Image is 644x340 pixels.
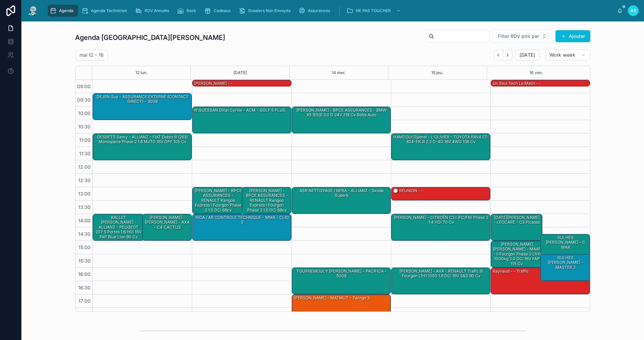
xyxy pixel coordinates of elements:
span: [DATE] [520,52,535,58]
div: TOURNEMOULY [PERSON_NAME] - PACIFICA - 5008 [293,268,390,279]
div: [PERSON_NAME] - CITROËN C3 I (FC/FN) Phase 2 1.4 HDi 70 cv [391,214,490,240]
button: 15 jeu. [431,66,443,79]
span: 13:30 [76,204,92,210]
div: [PERSON_NAME] - BPCE ASSURANCES - RENAULT Kangoo Express I Fourgon Phase 2 1.5 dCi 68cv [193,187,244,214]
div: ASR NETTOYAGE / NERA - ALLIANZ - Skoda superb [292,187,391,214]
a: Assurances [297,5,335,17]
span: 13:00 [76,191,92,196]
div: RULHES [PERSON_NAME] - MASTER 2 [541,254,590,281]
div: [PERSON_NAME] - MATMUT - twingo 3 [293,295,370,301]
div: ASR NETTOYAGE / NERA - ALLIANZ - Skoda superb [293,188,390,199]
div: HAMZOUI Djamel - L'OLIVIER - TOYOTA RAV4 ET-824-FK III 2.2 D-4D 16V 4WD 136 cv [391,134,490,160]
div: [DATE][PERSON_NAME] - LEOCARE - c3 picasso [492,215,542,226]
a: Agenda [48,5,78,17]
div: [PERSON_NAME] [PERSON_NAME] - MAAF - II Fourgon Phase 2 L1H1 1000kg 2.0 dCi 16V FAP 115 cv [491,241,542,267]
div: [PERSON_NAME] - - [193,80,291,87]
div: RIDA / AB CONTROLE TECHNIQUE - MMA - CLIO 3 [194,215,291,226]
span: 09:00 [75,83,92,89]
span: 15:30 [77,258,92,264]
div: RULHES [PERSON_NAME] - MASTER 2 [542,255,589,271]
div: RIDA / AB CONTROLE TECHNIQUE - MMA - CLIO 3 [193,214,291,240]
a: RDV Annulés [133,5,174,17]
button: Next [503,50,513,60]
button: 16 ven. [529,66,543,79]
button: Back [493,50,503,60]
span: Rack [186,8,196,13]
a: Rack [175,5,201,17]
button: 14 mer. [332,66,346,79]
div: 🕒 RÉUNION - - [392,188,424,194]
span: 11:30 [77,151,92,156]
span: Agenda [59,8,73,13]
div: DEJEN Guy - ASSURANCE EXTERNE (CONTACT DIRECT) - 3008 [93,94,192,120]
div: [PERSON_NAME] - [PERSON_NAME] - AXA - C4 CACTUS [143,214,192,240]
div: RULHES [PERSON_NAME] - C MAX [542,235,589,250]
div: Un seul tech le matin - - [491,80,590,87]
button: [DATE] [515,50,540,60]
span: Filter RDV pris par [498,33,539,40]
div: [PERSON_NAME] - BPCE ASSURANCES - RENAULT Kangoo Express I Fourgon Phase 2 1.5 dCi 68cv [194,188,243,213]
a: Dossiers Non Envoyés [237,5,295,17]
div: RULHES [PERSON_NAME] - C MAX [541,234,590,261]
span: 10:00 [76,110,92,116]
h2: mai 12 – 16 [79,52,104,58]
div: raynaud - - traffic [492,268,530,274]
span: 12:30 [76,177,92,183]
div: [PERSON_NAME] - - [194,80,233,87]
button: Work week [545,50,590,60]
div: [PERSON_NAME] - BPCE ASSURANCES - BMW X5 (E53) 3.0 d 24V 218 cv Boîte auto [292,107,391,133]
h1: Agenda [GEOGRAPHIC_DATA][PERSON_NAME] [75,33,225,42]
span: Agenda Technicien [91,8,127,13]
button: Select Button [492,30,553,43]
div: [PERSON_NAME] - MATMUT - twingo 3 [292,295,391,321]
div: [PERSON_NAME] - AXA - RENAULT Trafic III Fourgon L1H1 1200 1.6 dCi 16V S&S 90 cv [392,268,490,279]
span: AS [631,8,636,13]
div: 🕒 RÉUNION - - [391,187,490,200]
div: scrollable content [44,3,617,18]
div: HAMZOUI Djamel - L'OLIVIER - TOYOTA RAV4 ET-824-FK III 2.2 D-4D 16V 4WD 136 cv [392,134,490,145]
a: Agenda Technicien [79,5,132,17]
div: BALLET [PERSON_NAME] - ALLIANZ - PEUGEOT 207 5 portes 1.6 HDi 16V FAP Blue Lion 90 cv [93,214,144,240]
span: 17:00 [77,298,92,304]
button: [DATE] [233,66,247,79]
div: Un seul tech le matin - - [492,80,542,87]
button: 12 lun. [136,66,148,79]
div: raynaud - - traffic [491,268,590,294]
span: Work week [549,52,575,58]
div: TOURNEMOULY [PERSON_NAME] - PACIFICA - 5008 [292,268,391,294]
img: App logo [27,5,39,16]
span: RDV Annulés [145,8,169,13]
div: DEJEN Guy - ASSURANCE EXTERNE (CONTACT DIRECT) - 3008 [94,94,191,105]
span: Cadeaux [214,8,231,13]
button: Ajouter [555,30,590,42]
span: 14:00 [76,218,92,223]
div: [PERSON_NAME] - BPCE ASSURANCES - BMW X5 (E53) 3.0 d 24V 218 cv Boîte auto [293,107,390,118]
div: N'GUESSAN Dillat Cyrille - ACM - GOLF 5 PLUS [194,107,286,113]
div: BALLET [PERSON_NAME] - ALLIANZ - PEUGEOT 207 5 portes 1.6 HDi 16V FAP Blue Lion 90 cv [94,215,144,240]
div: N'GUESSAN Dillat Cyrille - ACM - GOLF 5 PLUS [193,107,291,133]
div: [DATE][PERSON_NAME] - LEOCARE - c3 picasso [491,214,542,240]
a: NE PAS TOUCHER [344,5,404,17]
span: 11:00 [77,137,92,143]
span: Dossiers Non Envoyés [248,8,290,13]
div: [PERSON_NAME] [PERSON_NAME] - MAAF - II Fourgon Phase 2 L1H1 1000kg 2.0 dCi 16V FAP 115 cv [492,241,542,267]
span: 14:30 [76,231,92,237]
div: DESBETS Samy - ALLIANZ - FIAT Doblo III (263) Monospace Phase 2 1.6 MJTD 16V DPF 105 cv [94,134,191,145]
div: DESBETS Samy - ALLIANZ - FIAT Doblo III (263) Monospace Phase 2 1.6 MJTD 16V DPF 105 cv [93,134,192,160]
div: [PERSON_NAME] - [PERSON_NAME] - AXA - C4 CACTUS [144,215,191,230]
div: [PERSON_NAME] - BPCE ASSURANCES - RENAULT Kangoo Express I Fourgon Phase 2 1.5 dCi 68cv [243,188,291,213]
span: 16:30 [76,285,92,290]
span: 12:00 [76,164,92,170]
span: Assurances [308,8,330,13]
span: 10:30 [76,124,92,129]
span: NE PAS TOUCHER [356,8,391,13]
span: 17:30 [77,311,92,317]
span: 16:00 [76,271,92,277]
span: 15:00 [77,244,92,250]
a: Cadeaux [202,5,235,17]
